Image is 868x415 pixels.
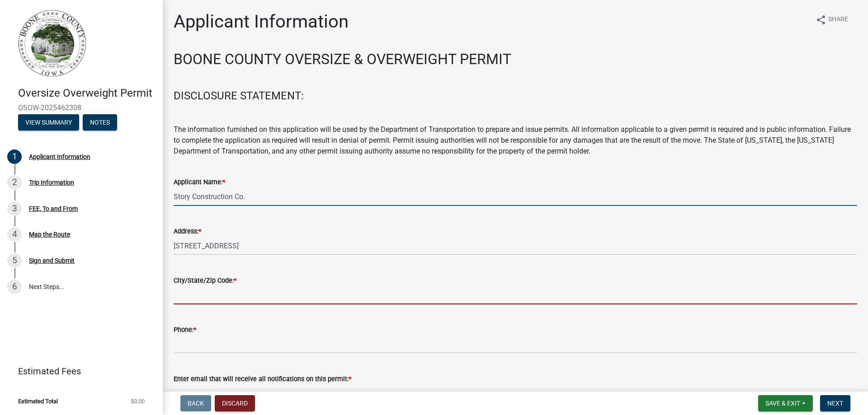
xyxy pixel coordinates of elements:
div: Sign and Submit [29,257,75,264]
span: Back [188,400,204,407]
h2: BOONE COUNTY OVERSIZE & OVERWEIGHT PERMIT [174,51,857,68]
a: Estimated Fees [7,362,148,380]
p: The information furnished on this application will be used by the Department of Transportation to... [174,124,857,157]
button: Next [820,395,850,411]
button: Notes [83,114,117,131]
label: Address: [174,228,201,235]
label: City/State/Zip Code: [174,278,236,284]
h4: Oversize Overweight Permit [18,87,156,100]
div: 3 [7,201,22,216]
button: shareShare [808,11,855,28]
i: share [816,14,826,25]
img: Boone County, Iowa [18,9,87,77]
h4: DISCLOSURE STATEMENT: [174,89,857,103]
h1: Applicant Information [174,11,349,33]
div: 5 [7,253,22,268]
div: 1 [7,149,22,164]
wm-modal-confirm: Summary [18,119,79,126]
span: OSOW-2025462308 [18,103,145,112]
button: View Summary [18,114,79,131]
label: Phone: [174,327,196,333]
wm-modal-confirm: Notes [83,119,117,126]
span: $0.00 [131,398,145,404]
div: Map the Route [29,231,70,238]
button: Back [180,395,211,411]
div: FEE, To and From [29,205,78,212]
button: Discard [215,395,255,411]
span: Share [828,14,848,25]
div: Trip Information [29,179,74,186]
button: Save & Exit [758,395,813,411]
div: 6 [7,280,22,294]
div: 4 [7,227,22,242]
div: 2 [7,175,22,190]
div: Applicant Information [29,154,90,160]
span: Next [827,400,843,407]
span: Estimated Total [18,398,58,404]
label: Applicant Name: [174,179,225,186]
label: Enter email that will receive all notifications on this permit: [174,376,351,382]
span: Save & Exit [765,400,800,407]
